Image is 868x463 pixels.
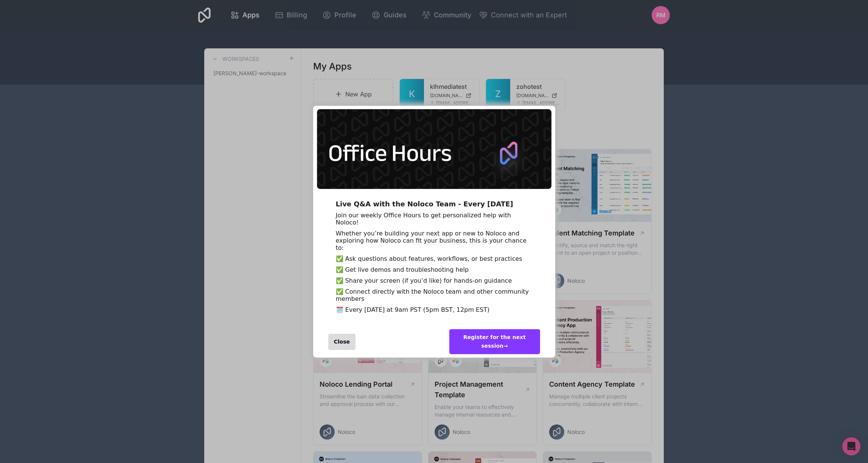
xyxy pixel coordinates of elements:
[449,329,540,354] div: Register for the next session →
[336,288,529,302] span: ✅ Connect directly with the Noloco team and other community members
[336,277,512,284] span: ✅ Share your screen (if you’d like) for hands-on guidance
[336,255,522,262] span: ✅ Ask questions about features, workflows, or best practices
[336,230,527,251] span: Whether you’re building your next app or new to Noloco and exploring how Noloco can fit your busi...
[336,306,490,313] span: 🗓️ Every [DATE] at 9am PST (5pm BST, 12pm EST)
[317,109,551,189] img: 5446233340985343.png
[313,105,555,357] div: entering modal
[336,212,511,226] span: Join our weekly Office Hours to get personalized help with Noloco!
[336,266,469,273] span: ✅ Get live demos and troubleshooting help
[313,198,555,326] div: Live Q&A with the Noloco Team - Every Wednesday Join our weekly Office Hours to get personalized ...
[328,334,356,350] div: Close
[336,200,513,208] span: Live Q&A with the Noloco Team - Every [DATE]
